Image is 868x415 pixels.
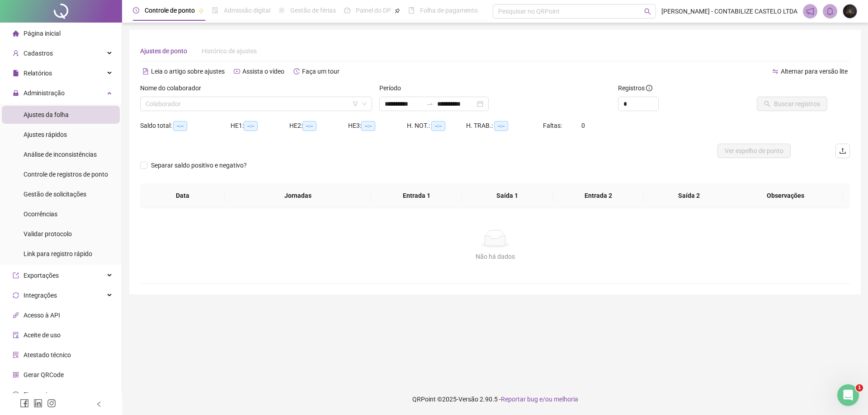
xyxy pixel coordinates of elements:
span: swap-right [426,100,434,107]
span: file-done [212,7,218,14]
span: [PERSON_NAME] - CONTABILIZE CASTELO LTDA [661,6,797,16]
span: Ajustes da folha [24,111,69,118]
span: --:-- [302,121,316,131]
label: Nome do colaborador [140,83,207,93]
span: qrcode [13,372,19,378]
span: export [13,272,19,279]
span: lock [13,90,19,96]
span: user-add [13,50,19,56]
span: Controle de ponto [145,7,195,14]
span: --:-- [431,121,445,131]
span: Ocorrências [24,210,57,218]
span: sun [278,7,285,14]
span: swap [772,68,778,75]
span: Atestado técnico [24,351,71,359]
span: pushpin [198,8,204,14]
span: solution [13,352,19,358]
span: api [13,312,19,318]
span: Gestão de solicitações [24,191,86,198]
span: clock-circle [133,7,139,14]
span: left [96,401,102,407]
span: notification [806,7,814,15]
span: linkedin [33,399,42,408]
div: H. NOT.: [407,121,466,131]
span: Integrações [24,292,57,299]
span: Relatórios [24,70,52,77]
th: Entrada 1 [371,183,462,208]
span: book [408,7,415,14]
span: facebook [20,399,29,408]
div: Não há dados [151,252,839,261]
div: HE 1: [231,121,289,131]
span: 1 [856,384,863,392]
span: Assista o vídeo [242,68,284,75]
span: bell [826,7,834,15]
span: Página inicial [24,30,61,37]
span: Exportações [24,272,59,279]
div: Saldo total: [140,121,231,131]
span: Administração [24,89,65,97]
span: --:-- [494,121,508,131]
span: info-circle [646,85,652,91]
span: Faça um tour [302,68,340,75]
button: Ver espelho de ponto [717,144,791,158]
span: --:-- [173,121,187,131]
span: Cadastros [24,50,53,57]
span: search [644,8,651,15]
span: file [13,70,19,76]
span: sync [13,292,19,298]
th: Observações [728,183,843,208]
span: pushpin [395,8,400,14]
span: down [362,101,367,107]
img: 12986 [843,5,857,18]
span: --:-- [361,121,375,131]
span: upload [839,147,846,154]
span: home [13,30,19,37]
th: Entrada 2 [553,183,644,208]
span: Financeiro [24,391,53,398]
label: Período [379,83,407,93]
div: HE 3: [348,121,407,131]
button: Buscar registros [757,97,827,111]
span: Observações [735,191,836,201]
span: Faltas: [543,122,563,129]
span: Análise de inconsistências [24,151,97,158]
span: Leia o artigo sobre ajustes [151,68,225,75]
span: youtube [234,68,240,75]
span: dashboard [344,7,350,14]
span: Separar saldo positivo e negativo? [147,160,250,170]
span: Registros [618,83,652,93]
div: HE 2: [289,121,348,131]
span: Gerar QRCode [24,371,64,378]
span: Folha de pagamento [420,7,478,14]
span: file-text [142,68,149,75]
span: Validar protocolo [24,230,72,238]
span: Acesso à API [24,312,60,319]
th: Jornadas [225,183,371,208]
div: H. TRAB.: [466,121,543,131]
span: --:-- [244,121,258,131]
span: Ajustes rápidos [24,131,67,138]
span: to [426,100,434,107]
span: Admissão digital [224,7,270,14]
span: history [293,68,300,75]
span: audit [13,332,19,338]
span: filter [353,101,358,107]
span: Aceite de uso [24,331,61,339]
span: Gestão de férias [290,7,336,14]
span: Ajustes de ponto [140,47,187,55]
span: Painel do DP [356,7,391,14]
span: Histórico de ajustes [202,47,257,55]
span: Reportar bug e/ou melhoria [501,396,578,403]
footer: QRPoint © 2025 - 2.90.5 - [122,383,868,415]
span: dollar [13,392,19,398]
th: Saída 1 [462,183,553,208]
span: Versão [458,396,478,403]
th: Data [140,183,225,208]
span: 0 [581,122,585,129]
iframe: Intercom live chat [837,384,859,406]
span: Link para registro rápido [24,250,92,257]
span: Controle de registros de ponto [24,171,108,178]
span: instagram [47,399,56,408]
th: Saída 2 [644,183,735,208]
